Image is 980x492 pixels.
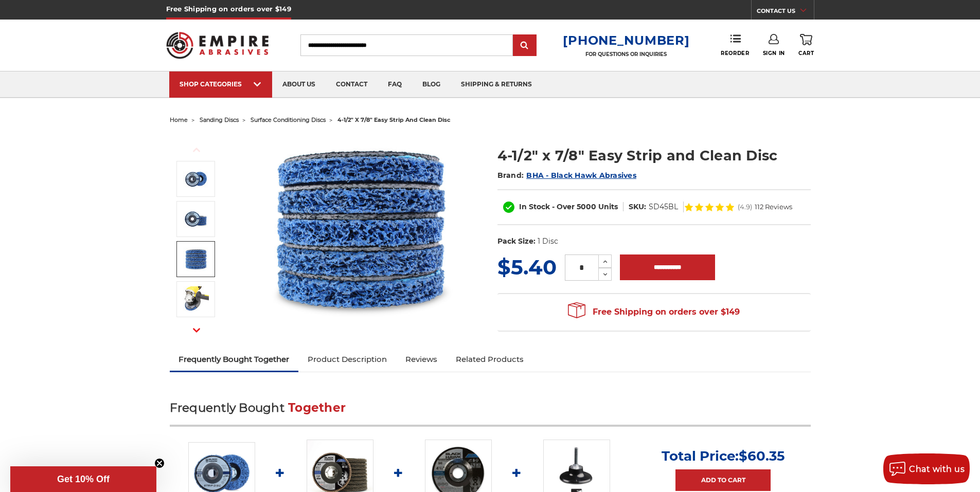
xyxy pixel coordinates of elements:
[170,400,284,415] span: Frequently Bought
[184,319,209,341] button: Next
[577,202,596,211] span: 5000
[497,145,811,166] h1: 4-1/2" x 7/8" Easy Strip and Clean Disc
[298,348,396,371] a: Product Description
[170,116,188,123] a: home
[526,171,636,180] a: BHA - Black Hawk Abrasives
[755,204,792,210] span: 112 Reviews
[552,202,575,211] span: - Over
[170,348,299,371] a: Frequently Bought Together
[154,458,165,468] button: Close teaser
[598,202,618,211] span: Units
[497,254,557,280] span: $5.40
[451,71,542,98] a: shipping & returns
[288,400,346,415] span: Together
[538,236,558,247] dd: 1 Disc
[757,5,814,20] a: CONTACT US
[396,348,447,371] a: Reviews
[183,207,209,231] img: 4-1/2" x 7/8" Easy Strip and Clean Disc
[251,116,326,123] a: surface conditioning discs
[447,348,533,371] a: Related Products
[326,71,378,98] a: contact
[662,448,785,464] p: Total Price:
[183,286,209,312] img: 4-1/2" x 7/8" Easy Strip and Clean Disc
[514,35,535,56] input: Submit
[563,33,689,48] a: [PHONE_NUMBER]
[739,448,785,464] span: $60.35
[200,116,239,123] a: sanding discs
[629,202,646,212] dt: SKU:
[378,71,412,98] a: faq
[649,202,678,212] dd: SD45BL
[909,464,965,474] span: Chat with us
[721,34,749,56] a: Reorder
[497,171,524,180] span: Brand:
[721,50,749,57] span: Reorder
[412,71,451,98] a: blog
[497,236,536,247] dt: Pack Size:
[183,167,209,191] img: 4-1/2" x 7/8" Easy Strip and Clean Disc
[180,80,262,88] div: SHOP CATEGORIES
[738,204,752,210] span: (4.9)
[519,202,550,211] span: In Stock
[57,474,110,484] span: Get 10% Off
[798,34,814,57] a: Cart
[183,247,209,271] img: 4-1/2" x 7/8" Easy Strip and Clean Disc
[798,50,814,57] span: Cart
[568,302,740,322] span: Free Shipping on orders over $149
[337,116,451,123] span: 4-1/2" x 7/8" easy strip and clean disc
[272,71,326,98] a: about us
[675,469,771,491] a: Add to Cart
[563,51,689,58] p: FOR QUESTIONS OR INQUIRIES
[184,139,209,161] button: Previous
[883,453,970,484] button: Chat with us
[10,466,156,492] div: Get 10% OffClose teaser
[166,25,269,65] img: Empire Abrasives
[763,50,785,57] span: Sign In
[258,135,464,326] img: 4-1/2" x 7/8" Easy Strip and Clean Disc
